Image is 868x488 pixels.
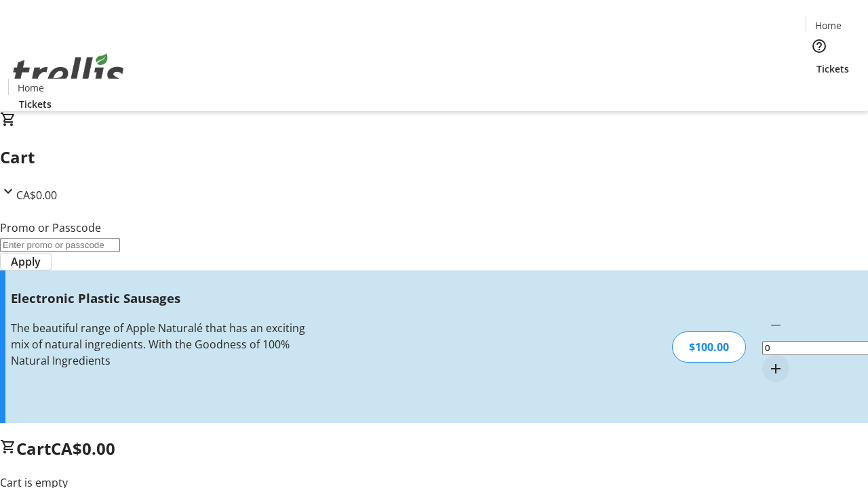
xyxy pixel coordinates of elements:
[806,18,850,33] a: Home
[806,62,860,76] a: Tickets
[8,97,62,111] a: Tickets
[762,355,789,382] button: Increment by one
[11,289,307,308] h3: Electronic Plastic Sausages
[672,331,746,363] div: $100.00
[11,253,41,270] span: Apply
[18,81,44,95] span: Home
[816,62,849,76] span: Tickets
[8,39,129,106] img: Orient E2E Organization nT60z8YMDY's Logo
[806,33,833,60] button: Help
[9,81,52,95] a: Home
[815,18,842,33] span: Home
[51,437,115,460] span: CA$0.00
[806,76,833,103] button: Cart
[19,97,52,111] span: Tickets
[16,188,57,203] span: CA$0.00
[11,320,307,369] div: The beautiful range of Apple Naturalé that has an exciting mix of natural ingredients. With the G...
